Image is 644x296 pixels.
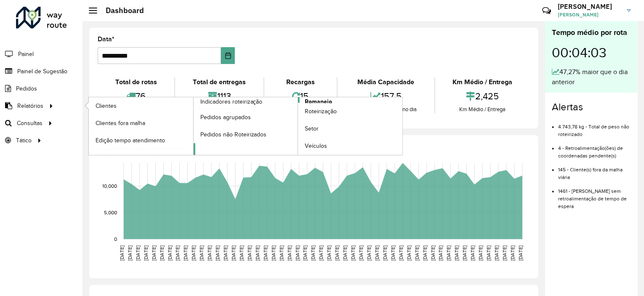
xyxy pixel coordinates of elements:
span: Pedidos [16,84,37,93]
a: Roteirização [298,103,402,120]
li: 4 - Retroalimentação(ões) de coordenadas pendente(s) [558,138,631,160]
div: 1113 [177,87,261,105]
text: [DATE] [271,245,276,261]
div: Tempo médio por rota [552,27,631,38]
span: Clientes [96,101,117,110]
span: Edição tempo atendimento [96,136,165,145]
div: 00:04:03 [552,38,631,67]
text: [DATE] [438,245,444,261]
label: Data [98,34,114,44]
text: [DATE] [366,245,372,261]
div: 15 [266,87,335,105]
text: 10,000 [102,183,117,189]
text: [DATE] [151,245,157,261]
text: [DATE] [183,245,188,261]
div: 2,425 [437,87,528,105]
text: [DATE] [374,245,380,261]
li: 4.743,78 kg - Total de peso não roteirizado [558,117,631,138]
text: [DATE] [207,245,212,261]
text: [DATE] [279,245,284,261]
text: [DATE] [127,245,133,261]
text: [DATE] [406,245,412,261]
span: Relatórios [17,101,43,110]
text: [DATE] [430,245,436,261]
text: [DATE] [167,245,173,261]
span: Romaneio [305,97,332,106]
text: [DATE] [223,245,228,261]
text: [DATE] [319,245,324,261]
text: [DATE] [143,245,149,261]
a: Clientes fora malha [89,115,193,131]
text: [DATE] [311,245,316,261]
text: [DATE] [358,245,364,261]
li: 1461 - [PERSON_NAME] sem retroalimentação de tempo de espera [558,181,631,210]
text: [DATE] [382,245,388,261]
span: Roteirização [305,107,337,116]
span: Pedidos não Roteirizados [200,130,267,139]
text: [DATE] [518,245,523,261]
span: Painel [18,50,34,59]
div: Recargas [266,77,335,87]
text: [DATE] [287,245,292,261]
span: [PERSON_NAME] [558,11,621,19]
text: [DATE] [215,245,220,261]
text: [DATE] [414,245,420,261]
text: 5,000 [104,210,117,215]
text: [DATE] [247,245,252,261]
text: [DATE] [119,245,125,261]
h3: [PERSON_NAME] [558,3,621,11]
div: Total de entregas [177,77,261,87]
a: Clientes [89,97,193,114]
a: Romaneio [194,97,403,155]
div: Km Médio / Entrega [437,105,528,114]
span: Clientes fora malha [96,119,145,128]
text: [DATE] [502,245,507,261]
text: [DATE] [390,245,396,261]
text: [DATE] [454,245,460,261]
text: [DATE] [510,245,515,261]
span: Tático [16,136,32,145]
text: [DATE] [255,245,260,261]
text: [DATE] [303,245,308,261]
text: [DATE] [478,245,483,261]
text: [DATE] [263,245,268,261]
div: 76 [100,87,172,105]
h4: Alertas [552,101,631,113]
text: [DATE] [350,245,356,261]
h2: Dashboard [97,6,144,15]
div: Total de rotas [100,77,172,87]
text: [DATE] [486,245,491,261]
text: [DATE] [470,245,475,261]
li: 145 - Cliente(s) fora da malha viária [558,160,631,181]
a: Veículos [298,138,402,155]
a: Pedidos agrupados [194,109,298,125]
text: [DATE] [199,245,204,261]
text: [DATE] [135,245,141,261]
text: [DATE] [175,245,181,261]
text: [DATE] [295,245,300,261]
text: [DATE] [422,245,428,261]
text: [DATE] [494,245,499,261]
text: [DATE] [231,245,236,261]
span: Consultas [17,119,43,128]
text: [DATE] [342,245,348,261]
span: Veículos [305,141,327,150]
a: Edição tempo atendimento [89,132,193,149]
span: Pedidos agrupados [200,113,251,122]
text: [DATE] [398,245,404,261]
a: Pedidos não Roteirizados [194,126,298,143]
span: Painel de Sugestão [17,67,67,76]
text: [DATE] [191,245,196,261]
div: Km Médio / Entrega [437,77,528,87]
button: Choose Date [221,47,235,64]
span: Setor [305,124,319,133]
a: Setor [298,120,402,137]
div: 157,5 [340,87,432,105]
text: [DATE] [239,245,244,261]
text: [DATE] [462,245,467,261]
text: 0 [114,236,117,242]
text: [DATE] [446,245,452,261]
text: [DATE] [326,245,332,261]
span: Indicadores roteirização [200,97,263,106]
div: Média Capacidade [340,77,432,87]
